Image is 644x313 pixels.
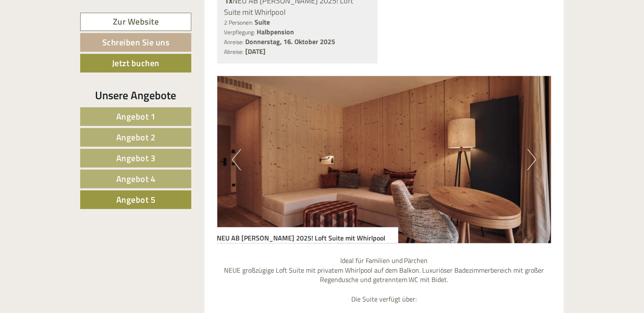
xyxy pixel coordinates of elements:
[217,227,398,243] div: NEU AB [PERSON_NAME] 2025! Loft Suite mit Whirlpool
[80,33,191,52] a: Schreiben Sie uns
[116,110,156,123] span: Angebot 1
[80,54,191,73] a: Jetzt buchen
[232,149,241,170] button: Previous
[80,87,191,103] div: Unsere Angebote
[257,27,294,37] b: Halbpension
[116,172,156,185] span: Angebot 4
[116,151,156,165] span: Angebot 3
[217,76,552,243] img: image
[80,13,191,31] a: Zur Website
[255,17,270,27] b: Suite
[246,36,336,47] b: Donnerstag, 16. Oktober 2025
[224,18,253,27] small: 2 Personen:
[224,28,255,36] small: Verpflegung:
[527,149,536,170] button: Next
[246,46,266,56] b: [DATE]
[116,193,156,206] span: Angebot 5
[224,48,244,56] small: Abreise:
[116,131,156,144] span: Angebot 2
[224,38,244,46] small: Anreise:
